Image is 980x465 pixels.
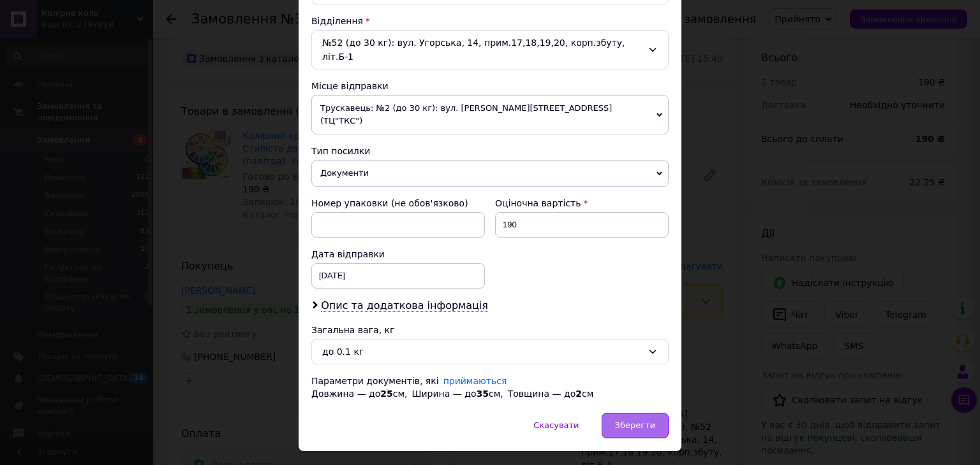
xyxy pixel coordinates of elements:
[311,81,389,91] span: Місце відправки
[311,95,669,134] span: Трускавець: №2 (до 30 кг): вул. [PERSON_NAME][STREET_ADDRESS] (ТЦ"ТКС")
[311,197,485,210] div: Номер упаковки (не обов'язково)
[443,376,507,386] a: приймаються
[311,30,669,69] div: №52 (до 30 кг): вул. Угорська, 14, прим.17,18,19,20, корп.збуту, літ.Б-1
[311,248,485,261] div: Дата відправки
[380,389,392,399] span: 25
[311,146,370,156] span: Тип посилки
[615,420,655,430] span: Зберегти
[476,389,488,399] span: 35
[311,15,669,27] div: Відділення
[321,299,488,312] span: Опис та додаткова інформація
[322,345,642,359] div: до 0.1 кг
[495,197,669,210] div: Оціночна вартість
[311,160,669,187] span: Документи
[311,324,669,336] div: Загальна вага, кг
[575,389,582,399] span: 2
[533,420,579,430] span: Скасувати
[311,375,669,400] div: Параметри документів, які Довжина — до см, Ширина — до см, Товщина — до см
